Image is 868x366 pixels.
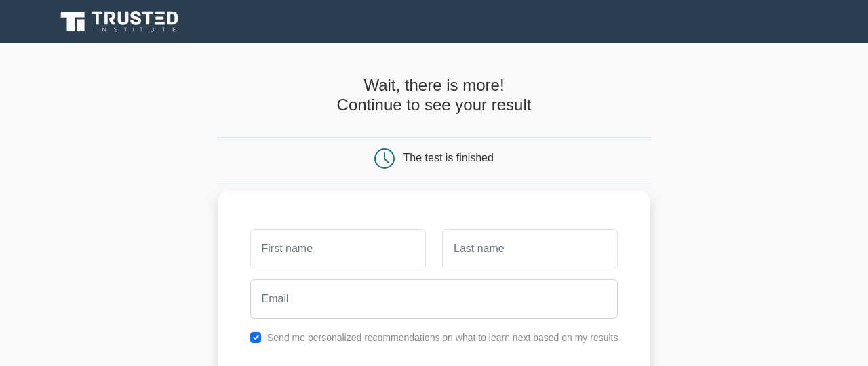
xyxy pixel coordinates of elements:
label: Send me personalized recommendations on what to learn next based on my results [267,332,618,343]
input: First name [250,229,426,268]
h4: Wait, there is more! Continue to see your result [218,76,651,115]
input: Email [250,279,618,319]
div: The test is finished [403,152,494,163]
input: Last name [442,229,618,268]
